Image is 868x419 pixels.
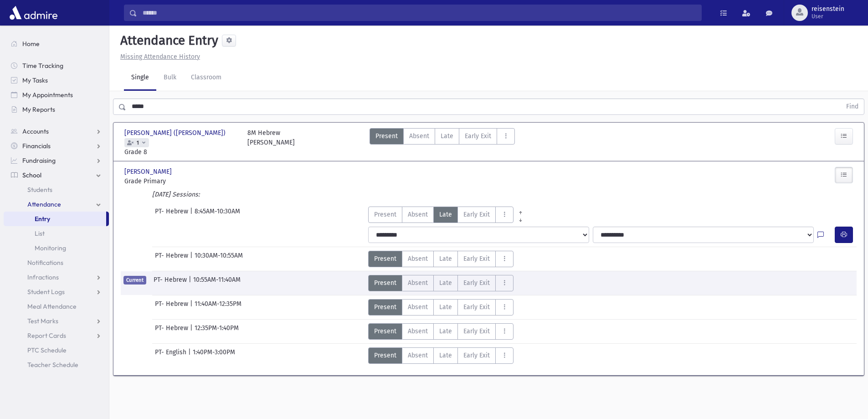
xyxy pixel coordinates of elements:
[408,326,428,336] span: Absent
[374,210,396,219] span: Present
[155,347,188,364] span: PT- English
[4,36,109,51] a: Home
[155,251,190,267] span: PT- Hebrew
[463,351,490,360] span: Early Exit
[368,275,514,291] div: AttTypes
[35,215,50,223] span: Entry
[514,214,528,221] a: All Later
[152,191,200,198] i: [DATE] Sessions:
[4,139,109,153] a: Financials
[124,147,238,157] span: Grade 8
[4,299,109,314] a: Meal Attendance
[4,241,109,255] a: Monitoring
[117,53,200,61] a: Missing Attendance History
[368,347,514,364] div: AttTypes
[155,207,190,223] span: PT- Hebrew
[4,328,109,343] a: Report Cards
[4,102,109,117] a: My Reports
[27,200,61,208] span: Attendance
[184,65,229,91] a: Classroom
[190,251,195,267] span: |
[4,168,109,182] a: School
[35,229,45,238] span: List
[374,302,396,312] span: Present
[190,207,195,223] span: |
[408,278,428,288] span: Absent
[27,361,78,369] span: Teacher Schedule
[368,251,514,267] div: AttTypes
[190,323,195,340] span: |
[27,302,77,310] span: Meal Attendance
[154,275,189,291] span: PT- Hebrew
[155,299,190,316] span: PT- Hebrew
[135,140,141,146] span: 1
[441,131,453,141] span: Late
[27,331,66,340] span: Report Cards
[27,288,65,296] span: Student Logs
[195,323,239,340] span: 12:35PM-1:40PM
[193,275,241,291] span: 10:55AM-11:40AM
[35,244,66,252] span: Monitoring
[368,323,514,340] div: AttTypes
[368,299,514,316] div: AttTypes
[27,273,59,281] span: Infractions
[193,347,235,364] span: 1:40PM-3:00PM
[22,62,63,70] span: Time Tracking
[408,302,428,312] span: Absent
[124,128,227,138] span: [PERSON_NAME] ([PERSON_NAME])
[4,357,109,372] a: Teacher Schedule
[439,326,452,336] span: Late
[463,302,490,312] span: Early Exit
[4,314,109,328] a: Test Marks
[123,276,146,285] span: Current
[439,302,452,312] span: Late
[463,254,490,264] span: Early Exit
[27,259,63,267] span: Notifications
[374,351,396,360] span: Present
[463,326,490,336] span: Early Exit
[374,326,396,336] span: Present
[195,207,240,223] span: 8:45AM-10:30AM
[188,347,193,364] span: |
[370,128,515,157] div: AttTypes
[368,207,528,223] div: AttTypes
[27,317,58,325] span: Test Marks
[463,210,490,219] span: Early Exit
[812,5,844,13] span: reisenstein
[514,207,528,214] a: All Prior
[22,156,56,165] span: Fundraising
[124,176,238,186] span: Grade Primary
[4,58,109,73] a: Time Tracking
[4,197,109,212] a: Attendance
[155,323,190,340] span: PT- Hebrew
[22,40,40,48] span: Home
[439,351,452,360] span: Late
[195,299,241,316] span: 11:40AM-12:35PM
[27,186,52,194] span: Students
[812,13,844,20] span: User
[189,275,193,291] span: |
[124,167,174,176] span: [PERSON_NAME]
[439,254,452,264] span: Late
[465,131,491,141] span: Early Exit
[22,91,73,99] span: My Appointments
[4,153,109,168] a: Fundraising
[408,210,428,219] span: Absent
[841,99,864,114] button: Find
[22,171,41,179] span: School
[409,131,429,141] span: Absent
[4,343,109,357] a: PTC Schedule
[439,210,452,219] span: Late
[117,33,218,48] h5: Attendance Entry
[4,73,109,88] a: My Tasks
[4,270,109,285] a: Infractions
[124,65,156,91] a: Single
[22,76,48,84] span: My Tasks
[408,351,428,360] span: Absent
[7,4,60,22] img: AdmirePro
[4,212,106,226] a: Entry
[156,65,184,91] a: Bulk
[22,105,55,114] span: My Reports
[22,127,49,135] span: Accounts
[120,53,200,61] u: Missing Attendance History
